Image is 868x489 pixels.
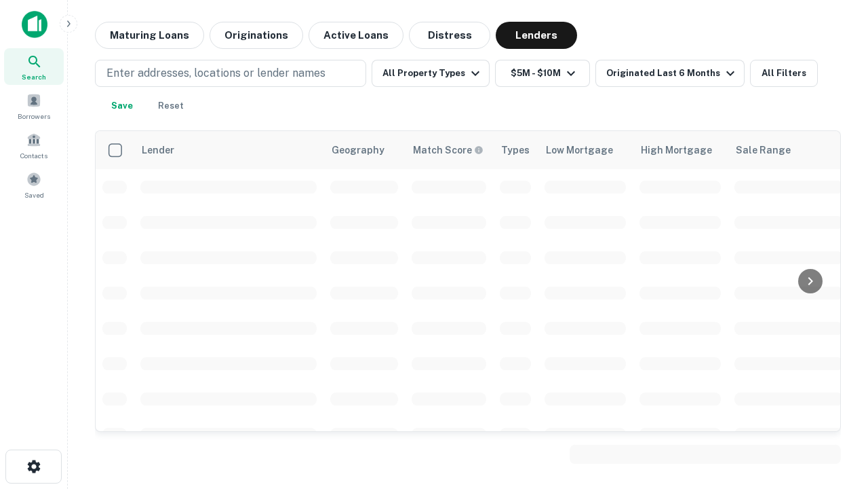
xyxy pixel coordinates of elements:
th: High Mortgage [633,131,728,169]
th: Low Mortgage [538,131,633,169]
div: High Mortgage [641,142,712,158]
th: Lender [134,131,323,169]
a: Search [4,48,64,85]
button: Lenders [496,22,577,49]
div: Types [501,142,530,158]
a: Contacts [4,127,64,164]
button: Save your search to get updates of matches that match your search criteria. [100,92,144,120]
div: Lender [142,142,174,158]
button: Reset [149,92,193,120]
h6: Match Score [413,143,481,158]
span: Search [22,71,46,82]
button: Originations [210,22,303,49]
span: Contacts [20,150,47,161]
a: Borrowers [4,88,64,124]
button: Originated Last 6 Months [595,60,745,87]
button: Distress [409,22,490,49]
th: Types [493,131,538,169]
div: Originated Last 6 Months [606,65,738,81]
th: Capitalize uses an advanced AI algorithm to match your search with the best lender. The match sco... [405,131,493,169]
button: All Property Types [372,60,490,87]
th: Sale Range [728,131,850,169]
button: Active Loans [309,22,403,49]
iframe: Chat Widget [800,337,868,402]
a: Saved [4,166,64,203]
img: capitalize-icon.png [22,11,47,38]
button: Maturing Loans [95,22,204,49]
div: Sale Range [736,142,791,158]
div: Capitalize uses an advanced AI algorithm to match your search with the best lender. The match sco... [413,143,484,158]
div: Low Mortgage [546,142,613,158]
button: $5M - $10M [495,60,590,87]
span: Borrowers [18,111,50,122]
button: Enter addresses, locations or lender names [95,60,366,87]
button: All Filters [750,60,818,87]
th: Geography [323,131,405,169]
p: Enter addresses, locations or lender names [106,65,325,81]
span: Saved [24,189,44,200]
div: Geography [332,142,384,158]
